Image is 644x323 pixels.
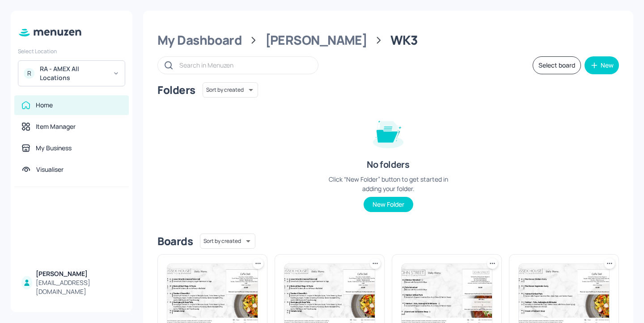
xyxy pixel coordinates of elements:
div: Folders [157,83,195,97]
div: Sort by created [203,81,258,99]
div: R [24,68,34,79]
div: [PERSON_NAME] [36,269,122,278]
div: New [601,62,614,68]
button: New [585,56,619,74]
button: Select board [533,56,581,74]
button: New Folder [364,197,413,212]
div: RA - AMEX All Locations [40,64,107,82]
div: Click “New Folder” button to get started in adding your folder. [321,174,455,193]
div: Sort by created [200,232,255,250]
div: Home [36,101,53,110]
div: [PERSON_NAME] [265,32,368,48]
div: My Dashboard [157,32,242,48]
input: Search in Menuzen [179,59,309,72]
div: Visualiser [36,165,64,174]
div: [EMAIL_ADDRESS][DOMAIN_NAME] [36,278,122,296]
div: WK3 [390,32,418,48]
img: folder-empty [366,110,411,155]
div: Boards [157,234,193,248]
div: Item Manager [36,122,76,131]
div: My Business [36,144,72,153]
div: No folders [367,158,409,171]
div: Select Location [18,47,125,55]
